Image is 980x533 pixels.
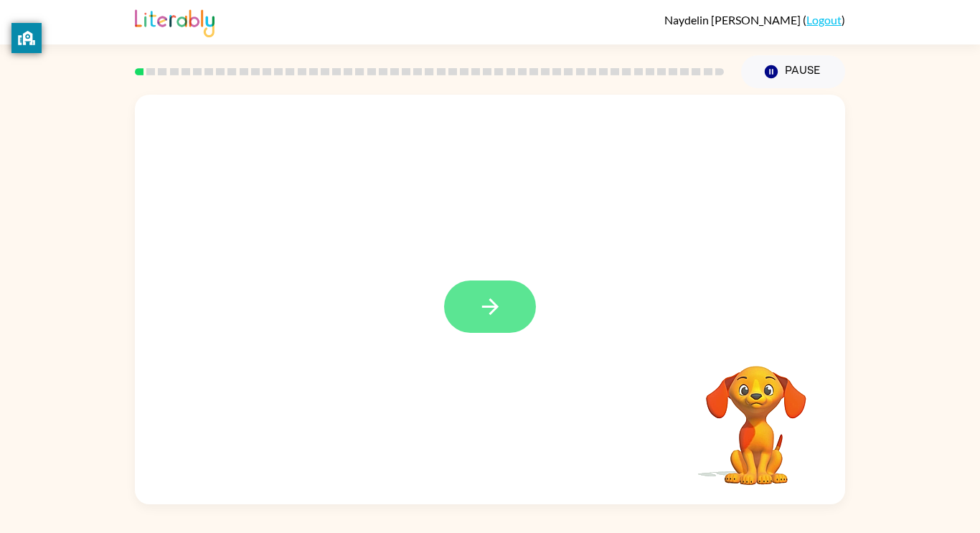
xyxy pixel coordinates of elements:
video: Your browser must support playing .mp4 files to use Literably. Please try using another browser. [684,344,828,487]
img: Literably [135,6,215,37]
button: Pause [741,55,845,88]
span: Naydelin [PERSON_NAME] [664,13,803,27]
div: ( ) [664,13,845,27]
button: privacy banner [11,23,42,53]
a: Logout [806,13,842,27]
